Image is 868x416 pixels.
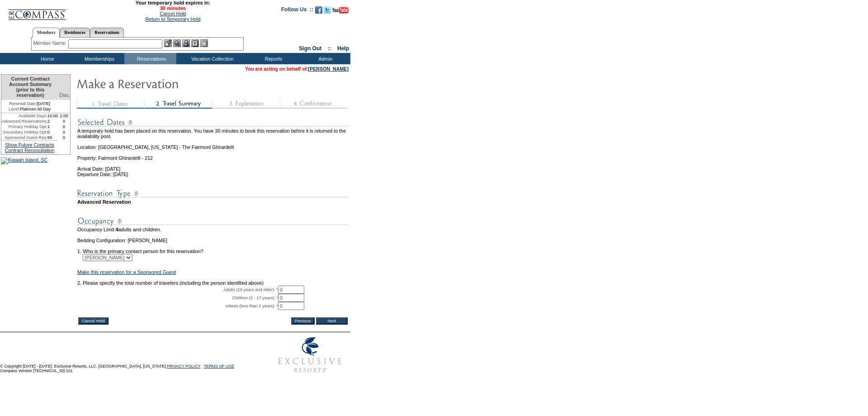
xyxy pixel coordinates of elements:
td: 1 [47,124,58,129]
a: TERMS OF USE [204,364,235,368]
td: Secondary Holiday Opt: [1,129,47,135]
td: Memberships [72,53,124,64]
input: Next [316,317,348,325]
td: Sponsored Guest Res: [1,135,47,140]
img: Compass Home [8,2,66,20]
td: Departure Date: [DATE] [77,172,349,177]
td: Arrival Date: [DATE] [77,161,349,172]
a: Return to Temporary Hold [146,16,201,22]
a: Reservations [90,28,124,37]
a: Show Future Contracts [5,142,54,148]
td: 0 [58,135,70,140]
td: Advanced Reservation [77,199,349,205]
span: 4 [115,227,118,232]
td: Follow Us :: [281,5,313,16]
img: Become our fan on Facebook [315,6,322,14]
td: Location: [GEOGRAPHIC_DATA], [US_STATE] - The Fairmont Ghirardelli [77,139,349,150]
a: Subscribe to our YouTube Channel [332,9,349,14]
td: [DATE] [1,100,58,106]
a: Contract Reconciliation [5,148,55,153]
input: Cancel Hold [78,317,108,325]
img: subTtlOccupancy.gif [77,215,349,227]
td: Vacation Collection [176,53,246,64]
td: Current Contract Account Summary (prior to this reservation) [1,75,58,100]
td: 10.00 [47,113,58,119]
td: Infants (less than 2 years): * [77,302,278,310]
span: Disc. [59,92,70,98]
a: Make this reservation for a Sponsored Guest [77,269,176,275]
span: Renewal Date: [9,101,37,106]
td: Platinum 60 Day [1,106,58,113]
td: 2 [47,119,58,124]
a: Cancel Hold [160,11,186,16]
td: A temporary hold has been placed on this reservation. You have 30 minutes to book this reservatio... [77,128,349,139]
td: Occupancy Limit: adults and children. [77,227,349,232]
img: step4_state1.gif [280,99,348,109]
span: Level: [9,106,20,112]
img: Kiawah Island, SC [1,157,47,164]
a: Members [33,28,60,38]
td: Home [20,53,72,64]
a: [PERSON_NAME] [308,66,349,72]
td: Reservations [124,53,176,64]
td: Children (2 - 17 years): * [77,294,278,302]
td: 0 [58,129,70,135]
img: step1_state3.gif [76,99,144,109]
a: Residences [60,28,90,37]
img: Reservations [191,39,199,47]
img: Impersonate [182,39,190,47]
img: Subscribe to our YouTube Channel [332,7,349,14]
span: You are acting on behalf of: [245,66,349,72]
td: Admin [298,53,350,64]
td: Primary Holiday Opt: [1,124,47,129]
td: Adults (18 years and older): * [77,286,278,294]
td: Reports [246,53,298,64]
img: Make Reservation [76,74,257,92]
a: PRIVACY POLICY [167,364,200,368]
img: b_edit.gif [164,39,172,47]
td: Advanced Reservations: [1,119,47,124]
a: Help [337,45,349,52]
a: Sign Out [299,45,321,52]
img: View [173,39,181,47]
img: subTtlResType.gif [77,188,349,199]
td: 0 [47,129,58,135]
td: Bedding Configuration: [PERSON_NAME] [77,238,349,243]
span: :: [328,45,331,52]
img: step2_state2.gif [144,99,212,109]
td: Property: Fairmont Ghirardelli - 212 [77,150,349,161]
td: 0 [58,124,70,129]
td: Available Days: [1,113,47,119]
img: step3_state1.gif [212,99,280,109]
td: 99 [47,135,58,140]
img: subTtlSelectedDates.gif [77,117,349,128]
td: 2.00 [58,113,70,119]
a: Become our fan on Facebook [315,9,322,14]
img: Follow us on Twitter [324,6,331,14]
td: 2. Please specify the total number of travelers (including the person identified above) [77,280,349,286]
td: 1. Who is the primary contact person for this reservation? [77,243,349,254]
div: Member Name: [33,39,68,47]
input: Previous [291,317,315,325]
td: 0 [58,119,70,124]
span: 30 minutes [71,5,274,11]
img: Exclusive Resorts [269,332,350,378]
a: Follow us on Twitter [324,9,331,14]
img: b_calculator.gif [200,39,208,47]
